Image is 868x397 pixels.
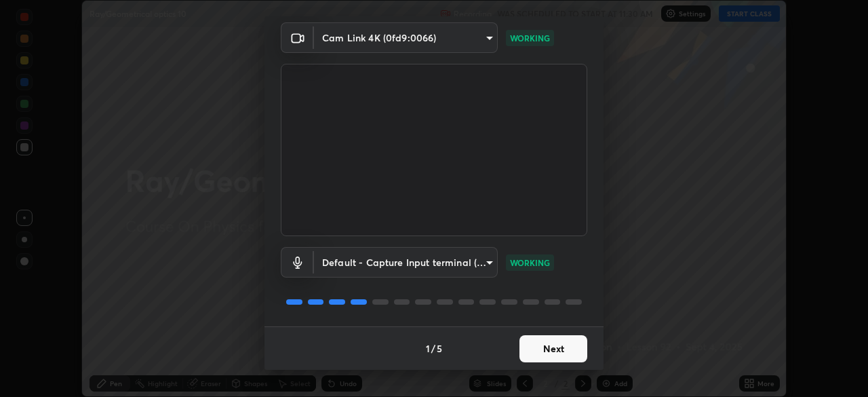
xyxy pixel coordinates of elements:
h4: 1 [426,341,430,356]
p: WORKING [510,257,550,269]
p: WORKING [510,32,550,44]
h4: / [431,341,435,356]
h4: 5 [437,341,442,356]
button: Next [519,335,587,362]
div: Cam Link 4K (0fd9:0066) [314,247,498,278]
div: Cam Link 4K (0fd9:0066) [314,22,498,53]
